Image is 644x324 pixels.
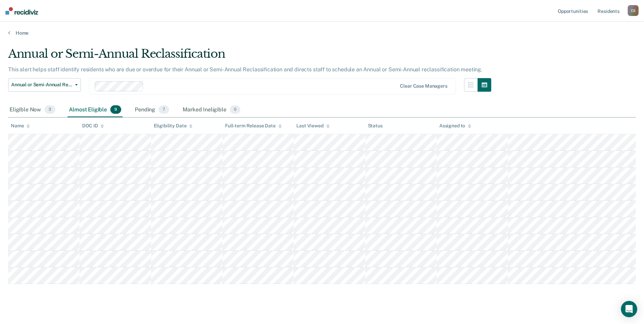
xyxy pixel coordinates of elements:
div: Eligible Now3 [8,103,57,118]
a: Home [8,30,636,36]
div: Almost Eligible9 [68,103,123,118]
div: C S [628,5,639,16]
button: Annual or Semi-Annual Reclassification [8,78,81,92]
div: DOC ID [82,123,104,129]
button: CS [628,5,639,16]
div: Annual or Semi-Annual Reclassification [8,47,491,66]
div: Open Intercom Messenger [621,301,637,317]
span: 9 [110,105,121,114]
div: Status [368,123,383,129]
span: 3 [44,105,55,114]
div: Eligibility Date [154,123,193,129]
div: Marked Ineligible0 [181,103,242,118]
div: Last Viewed [296,123,329,129]
span: 0 [230,105,240,114]
div: Assigned to [439,123,471,129]
span: 7 [159,105,169,114]
p: This alert helps staff identify residents who are due or overdue for their Annual or Semi-Annual ... [8,66,482,73]
div: Pending7 [133,103,170,118]
div: Name [11,123,30,129]
div: Full-term Release Date [225,123,282,129]
img: Recidiviz [5,7,38,15]
span: Annual or Semi-Annual Reclassification [11,82,72,88]
div: Clear case managers [400,83,447,89]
